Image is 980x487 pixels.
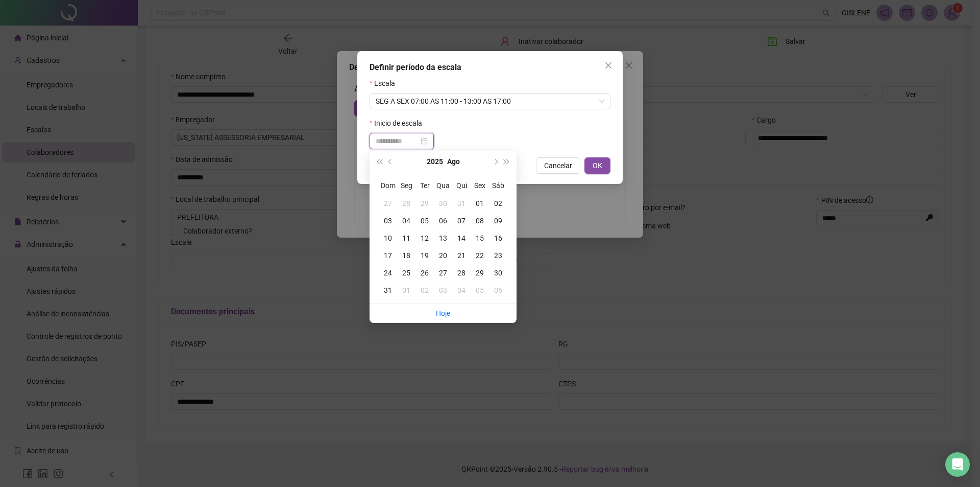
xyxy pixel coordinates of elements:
div: 02 [489,198,507,209]
td: 2025-08-20 [434,247,452,264]
div: 03 [379,215,397,226]
button: prev-year [385,151,396,172]
td: 2025-08-10 [379,229,397,247]
td: 2025-09-05 [471,282,489,299]
div: 06 [489,285,507,296]
label: Escala [370,78,402,89]
td: 2025-08-30 [489,264,507,282]
td: 2025-08-15 [471,229,489,247]
td: 2025-08-16 [489,229,507,247]
div: 08 [471,215,489,226]
div: 20 [434,250,452,261]
div: 29 [415,198,434,209]
td: 2025-09-06 [489,282,507,299]
td: 2025-07-27 [379,195,397,212]
div: 06 [434,215,452,226]
span: SEG A SEX 07:00 AS 11:00 - 13:00 AS 17:00 [376,94,604,109]
th: Sáb [489,176,507,195]
td: 2025-07-28 [397,195,415,212]
div: 01 [471,198,489,209]
div: 23 [489,250,507,261]
button: super-prev-year [374,151,385,172]
div: 27 [434,267,452,279]
div: 02 [415,285,434,296]
div: Open Intercom Messenger [945,452,970,477]
th: Seg [397,176,415,195]
div: 27 [379,198,397,209]
td: 2025-07-30 [434,195,452,212]
td: 2025-08-31 [379,282,397,299]
div: 03 [434,285,452,296]
button: year panel [427,151,443,172]
div: 29 [471,267,489,279]
td: 2025-08-14 [452,229,471,247]
div: 11 [397,233,415,244]
th: Dom [379,176,397,195]
div: 12 [415,233,434,244]
td: 2025-09-01 [397,282,415,299]
th: Ter [415,176,434,195]
div: 09 [489,215,507,226]
td: 2025-08-07 [452,212,471,229]
div: 13 [434,233,452,244]
td: 2025-08-26 [415,264,434,282]
td: 2025-08-22 [471,247,489,264]
div: 16 [489,233,507,244]
td: 2025-08-12 [415,229,434,247]
td: 2025-08-25 [397,264,415,282]
td: 2025-08-04 [397,212,415,229]
div: Definir período da escala [370,61,610,74]
div: 31 [379,285,397,296]
td: 2025-07-31 [452,195,471,212]
div: 30 [434,198,452,209]
div: 21 [452,250,471,261]
div: 01 [397,285,415,296]
td: 2025-08-01 [471,195,489,212]
button: Cancelar [536,157,580,174]
td: 2025-08-27 [434,264,452,282]
div: 28 [452,267,471,279]
div: 04 [452,285,471,296]
td: 2025-08-05 [415,212,434,229]
span: OK [593,160,602,171]
button: super-next-year [501,151,512,172]
div: 18 [397,250,415,261]
td: 2025-08-03 [379,212,397,229]
td: 2025-08-08 [471,212,489,229]
div: 14 [452,233,471,244]
th: Qua [434,176,452,195]
div: 24 [379,267,397,279]
td: 2025-08-21 [452,247,471,264]
div: 04 [397,215,415,226]
td: 2025-08-23 [489,247,507,264]
td: 2025-07-29 [415,195,434,212]
td: 2025-08-11 [397,229,415,247]
th: Qui [452,176,471,195]
td: 2025-08-02 [489,195,507,212]
td: 2025-09-02 [415,282,434,299]
td: 2025-08-17 [379,247,397,264]
div: 10 [379,233,397,244]
label: Inicio de escala [370,118,429,129]
td: 2025-09-04 [452,282,471,299]
div: 15 [471,233,489,244]
div: 05 [415,215,434,226]
td: 2025-08-24 [379,264,397,282]
div: 28 [397,198,415,209]
button: next-year [489,151,501,172]
div: 07 [452,215,471,226]
button: month panel [447,151,460,172]
button: Close [600,57,617,74]
td: 2025-09-03 [434,282,452,299]
span: close [604,61,612,69]
div: 17 [379,250,397,261]
a: Hoje [436,309,450,317]
td: 2025-08-09 [489,212,507,229]
td: 2025-08-29 [471,264,489,282]
div: 25 [397,267,415,279]
div: 19 [415,250,434,261]
td: 2025-08-06 [434,212,452,229]
div: 05 [471,285,489,296]
td: 2025-08-13 [434,229,452,247]
div: 31 [452,198,471,209]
